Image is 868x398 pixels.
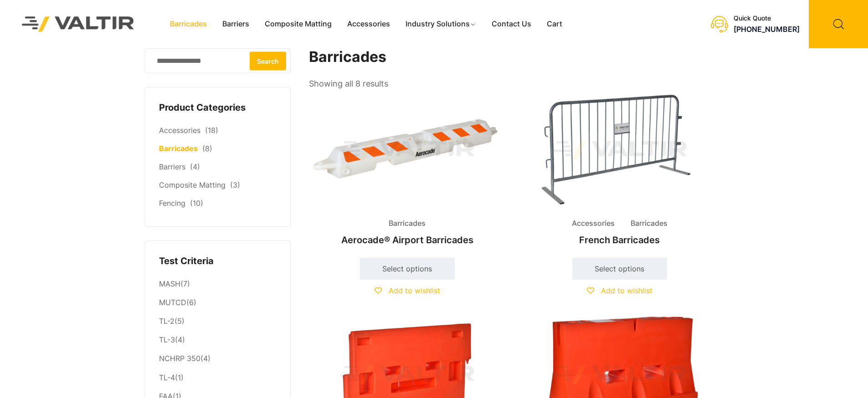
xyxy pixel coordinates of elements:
[159,101,277,115] h4: Product Categories
[587,286,652,295] a: Add to wishlist
[521,230,718,250] h2: French Barricades
[190,199,203,208] span: (10)
[162,17,215,31] a: Barricades
[360,258,455,280] a: Select options for “Aerocade® Airport Barricades”
[309,76,388,92] p: Showing all 8 results
[205,126,218,135] span: (18)
[159,316,175,326] a: TL-2
[159,335,175,344] a: TL-3
[159,144,198,153] a: Barricades
[202,144,212,153] span: (8)
[159,368,277,387] li: (1)
[309,91,506,250] a: BarricadesAerocade® Airport Barricades
[159,180,226,189] a: Composite Matting
[572,258,667,280] a: Select options for “French Barricades”
[159,162,185,171] a: Barriers
[159,354,200,363] a: NCHRP 350
[159,331,277,350] li: (4)
[624,217,674,230] span: Barricades
[565,217,621,230] span: Accessories
[159,350,277,368] li: (4)
[159,298,186,307] a: MUTCD
[734,15,800,22] div: Quick Quote
[339,17,398,31] a: Accessories
[375,286,440,295] a: Add to wishlist
[257,17,339,31] a: Composite Matting
[159,275,277,293] li: (7)
[309,48,719,66] h1: Barricades
[398,17,484,31] a: Industry Solutions
[159,312,277,331] li: (5)
[159,126,200,135] a: Accessories
[382,217,432,230] span: Barricades
[159,294,277,312] li: (6)
[10,5,146,43] img: Valtir Rentals
[190,162,200,171] span: (4)
[159,199,185,208] a: Fencing
[734,25,800,34] a: [PHONE_NUMBER]
[159,279,180,288] a: MASH
[309,230,506,250] h2: Aerocade® Airport Barricades
[484,17,539,31] a: Contact Us
[389,286,440,295] span: Add to wishlist
[159,255,277,268] h4: Test Criteria
[159,373,175,382] a: TL-4
[601,286,652,295] span: Add to wishlist
[230,180,240,189] span: (3)
[215,17,257,31] a: Barriers
[521,91,718,250] a: Accessories BarricadesFrench Barricades
[539,17,570,31] a: Cart
[250,51,286,70] button: Search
